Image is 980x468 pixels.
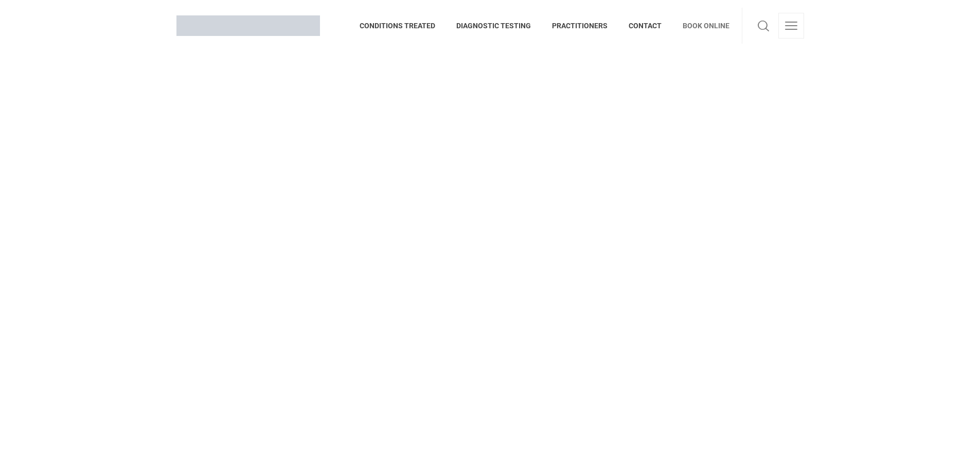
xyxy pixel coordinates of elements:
[360,17,446,34] span: CONDITIONS TREATED
[542,8,618,44] a: PRACTITIONERS
[755,3,772,28] a: Search
[446,17,542,34] span: DIAGNOSTIC TESTING
[755,13,772,39] a: Search
[176,8,320,44] a: Brisbane Naturopath
[176,57,804,467] iframe: Schedule Appointment
[446,8,542,44] a: DIAGNOSTIC TESTING
[672,17,729,34] span: BOOK ONLINE
[176,15,320,36] img: Brisbane Naturopath
[176,5,320,26] img: Brisbane Naturopath
[672,7,729,24] span: BOOK ONLINE
[618,8,672,44] a: CONTACT
[542,17,618,34] span: PRACTITIONERS
[672,8,729,44] a: BOOK ONLINE
[618,17,672,34] span: CONTACT
[360,8,446,44] a: CONDITIONS TREATED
